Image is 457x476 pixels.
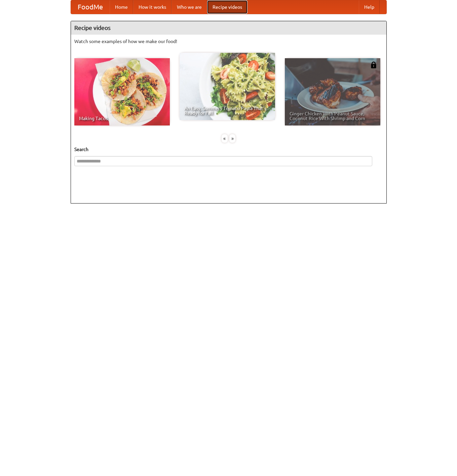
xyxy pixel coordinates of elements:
div: » [229,134,235,143]
a: An Easy, Summery Tomato Pasta That's Ready for Fall [180,53,275,120]
span: Making Tacos [79,116,165,121]
a: Home [110,0,133,14]
h5: Search [74,146,383,153]
div: « [222,134,228,143]
a: Making Tacos [74,58,170,125]
a: Who we are [172,0,207,14]
a: Help [359,0,380,14]
a: How it works [133,0,172,14]
p: Watch some examples of how we make our food! [74,38,383,45]
img: 483408.png [370,62,377,68]
a: Recipe videos [207,0,247,14]
h4: Recipe videos [71,21,386,35]
a: FoodMe [71,0,110,14]
span: An Easy, Summery Tomato Pasta That's Ready for Fall [184,106,270,115]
